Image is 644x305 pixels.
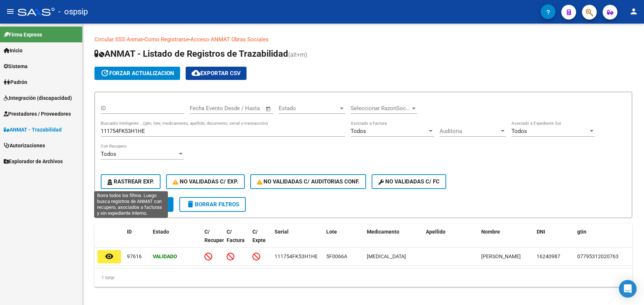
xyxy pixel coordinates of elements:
span: ANMAT - Trazabilidad [4,126,62,134]
datatable-header-cell: Nombre [478,224,534,256]
span: Todos [351,128,366,134]
span: Apellido [426,229,445,235]
input: Fecha fin [226,105,262,112]
span: Inicio [4,46,23,55]
input: Fecha inicio [190,105,220,112]
span: Rastrear Exp. [107,178,154,185]
a: Acceso ANMAT Obras Sociales [190,36,269,43]
datatable-header-cell: DNI [534,224,574,256]
span: Autorizaciones [4,141,45,150]
span: 07795312020763 [577,253,619,259]
datatable-header-cell: Estado [150,224,202,256]
span: Todos [512,128,527,134]
span: gtin [577,229,586,235]
datatable-header-cell: C/ Factura [224,224,249,256]
span: No validadas c/ FC [378,178,440,185]
span: Explorador de Archivos [4,157,63,165]
span: 111754FK53H1HE [275,253,318,259]
span: (alt+m) [288,51,307,58]
p: - - [94,35,632,43]
mat-icon: remove_red_eye [105,252,114,261]
mat-icon: cloud_download [192,69,200,77]
mat-icon: person [629,7,638,16]
button: Borrar Filtros [179,197,246,212]
datatable-header-cell: Medicamento [364,224,423,256]
button: Buscar Archivos [101,197,173,212]
span: Seleccionar RazonSocial [351,105,410,112]
span: No Validadas c/ Exp. [173,178,238,185]
span: 97616 [127,253,142,259]
span: Todos [101,151,116,157]
datatable-header-cell: Lote [323,224,364,256]
a: Circular SSS Anmat [94,36,143,43]
span: ID [127,229,132,235]
span: Nombre [481,229,500,235]
button: Exportar CSV [186,67,247,80]
span: Prestadores / Proveedores [4,110,71,118]
span: 5F0066A [326,253,347,259]
span: 16240987 [537,253,560,259]
span: Exportar CSV [192,70,241,77]
datatable-header-cell: gtin [574,224,641,256]
button: No Validadas c/ Exp. [166,174,245,189]
span: No Validadas c/ Auditorias Conf. [257,178,360,185]
datatable-header-cell: C/ Recupero [202,224,224,256]
span: Estado [153,229,169,235]
button: No Validadas c/ Auditorias Conf. [250,174,366,189]
a: Como Registrarse [144,36,189,43]
button: No validadas c/ FC [372,174,446,189]
span: DNI [537,229,545,235]
span: C/ Expte [252,229,266,243]
span: [PERSON_NAME] [481,253,521,259]
span: [MEDICAL_DATA] [367,253,406,259]
span: C/ Factura [227,229,245,243]
span: Padrón [4,78,27,86]
button: Open calendar [264,105,273,113]
span: Firma Express [4,31,42,39]
datatable-header-cell: C/ Expte [249,224,272,256]
mat-icon: menu [6,7,15,16]
span: Buscar Archivos [107,201,167,208]
button: Rastrear Exp. [101,174,161,189]
span: Auditoria [440,128,499,134]
mat-icon: delete [186,200,195,208]
span: Serial [275,229,289,235]
span: Borrar Filtros [186,201,239,208]
span: Sistema [4,62,28,70]
mat-icon: search [107,200,116,208]
strong: Validado [153,253,177,259]
span: forzar actualizacion [100,70,174,77]
span: - ospsip [58,4,88,20]
div: 1 total [94,269,632,287]
span: Estado [279,105,338,112]
datatable-header-cell: Apellido [423,224,478,256]
datatable-header-cell: Serial [272,224,323,256]
mat-icon: update [100,69,109,77]
span: Integración (discapacidad) [4,94,72,102]
span: Medicamento [367,229,399,235]
span: Lote [326,229,337,235]
span: C/ Recupero [204,229,227,243]
span: ANMAT - Listado de Registros de Trazabilidad [94,49,288,59]
button: forzar actualizacion [94,67,180,80]
a: Documentacion trazabilidad [269,36,338,43]
div: Open Intercom Messenger [619,280,637,298]
datatable-header-cell: ID [124,224,150,256]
